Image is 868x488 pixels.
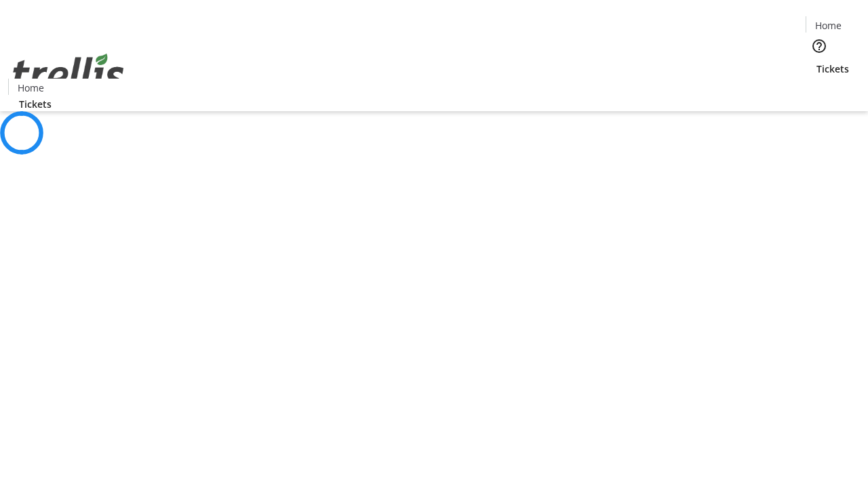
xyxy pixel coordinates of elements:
a: Home [806,18,850,33]
span: Home [18,81,44,95]
a: Tickets [8,97,62,111]
button: Cart [806,76,833,103]
img: Orient E2E Organization 9N6DeoeNRN's Logo [8,39,129,106]
span: Home [815,18,842,33]
span: Tickets [816,62,849,76]
span: Tickets [19,97,52,111]
a: Home [9,81,52,95]
button: Help [806,33,833,60]
a: Tickets [806,62,860,76]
